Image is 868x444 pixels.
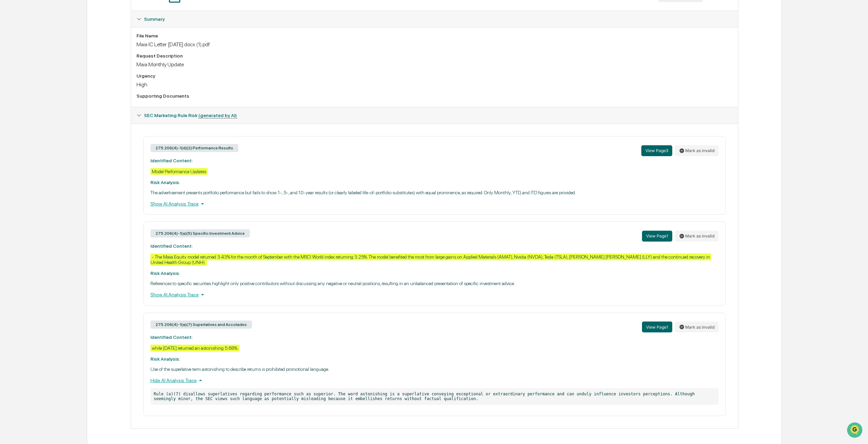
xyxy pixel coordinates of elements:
[47,136,87,148] a: 🗄️Attestations
[150,366,719,372] p: Use of the superlative term astonishing to describe returns is prohibited promotional language.
[150,200,719,208] div: Show AI Analysis Trace
[7,152,12,158] div: 🔎
[150,334,193,340] strong: Identified Content:
[642,322,672,332] button: View Page1
[136,33,733,38] div: File Name
[31,59,94,64] div: We're available if you need us!
[7,104,18,115] img: Kurt Gallup
[7,139,12,145] div: 🖐️
[60,92,74,98] span: [DATE]
[14,139,44,146] span: Preclearance
[21,92,55,98] span: [PERSON_NAME]
[7,86,18,97] img: Dave Feldman
[150,270,180,276] strong: Risk Analysis:
[7,14,124,25] p: How can we help?
[4,149,46,161] a: 🔎Data Lookup
[57,111,59,116] span: •
[150,243,193,249] strong: Identified Content:
[144,113,237,118] span: SEC Marketing Rule Risk
[57,92,59,98] span: •
[150,253,711,266] div: - The Maia Equity model returned 3.43% for the month of September with the MSCI World index retur...
[675,145,719,156] button: Mark as invalid
[150,168,208,175] div: Model Performance Updates
[31,52,112,59] div: Start new chat
[150,345,240,351] div: while [DATE] returned an astonishing 5.68%.
[150,291,719,298] div: Show AI Analysis Trace
[106,74,124,82] button: See all
[150,144,238,152] div: 275.206(4)-1(d)(2) Performance Results
[150,356,180,362] strong: Risk Analysis:
[150,320,252,329] div: 275.206(4)-1(a)(7) Superlatives and Accolades
[21,111,55,116] span: [PERSON_NAME]
[150,388,719,405] p: Rule (a)(7) disallows superlatives regarding performance such as superior. The word astonishing i...
[136,81,733,88] div: High
[56,139,84,146] span: Attestations
[144,16,165,22] span: Summary
[14,93,19,98] img: 1746055101610-c473b297-6a78-478c-a979-82029cc54cd1
[131,107,738,124] div: SEC Marketing Rule Risk (generated by AI)
[136,93,733,99] div: Supporting Documents
[131,124,738,428] div: SEC Marketing Rule Risk (generated by AI)
[48,168,82,174] a: Powered byPylon
[7,52,19,64] img: 1746055101610-c473b297-6a78-478c-a979-82029cc54cd1
[675,322,719,332] button: Mark as invalid
[60,111,74,116] span: [DATE]
[136,61,733,68] div: Maia Monthly Update
[846,422,865,440] iframe: Open customer support
[150,229,250,237] div: 275.206(4)-1(a)(5) Specific Investment Advice
[49,139,55,145] div: 🗄️
[150,180,180,185] strong: Risk Analysis:
[131,11,738,27] div: Summary
[136,73,733,79] div: Urgency
[7,75,46,81] div: Past conversations
[68,168,82,174] span: Pylon
[136,41,733,48] div: Maia IC Letter [DATE].docx (1).pdf
[642,231,672,242] button: View Page1
[14,152,43,159] span: Data Lookup
[198,113,237,118] u: (generated by AI)
[150,281,719,286] p: References to specific securities highlight only positive contributors without discussing any neg...
[150,158,193,163] strong: Identified Content:
[136,53,733,59] div: Request Description
[641,145,672,156] button: View Page3
[131,27,738,107] div: Summary
[4,136,47,148] a: 🖐️Preclearance
[150,377,719,384] div: Hide AI Analysis Trace
[116,54,124,62] button: Start new chat
[675,231,719,242] button: Mark as invalid
[150,190,719,195] p: The advertisement presents portfolio performance but fails to show 1-, 5-, and 10-year results (o...
[14,52,27,64] img: 4531339965365_218c74b014194aa58b9b_72.jpg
